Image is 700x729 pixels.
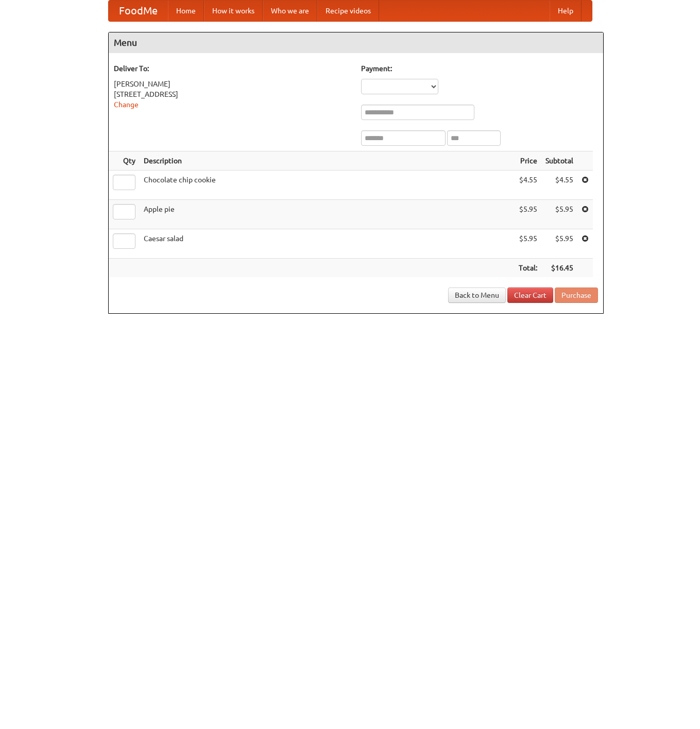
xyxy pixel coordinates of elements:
[140,200,515,229] td: Apple pie
[140,151,515,171] th: Description
[515,151,541,171] th: Price
[541,259,577,278] th: $16.45
[114,100,139,109] a: Change
[515,171,541,200] td: $4.55
[541,200,577,229] td: $5.95
[140,171,515,200] td: Chocolate chip cookie
[550,1,582,21] a: Help
[507,287,553,303] a: Clear Cart
[114,63,351,74] h5: Deliver To:
[109,151,140,171] th: Qty
[541,151,577,171] th: Subtotal
[168,1,204,21] a: Home
[317,1,379,21] a: Recipe videos
[114,79,351,89] div: [PERSON_NAME]
[541,171,577,200] td: $4.55
[541,229,577,259] td: $5.95
[515,200,541,229] td: $5.95
[361,63,598,74] h5: Payment:
[515,229,541,259] td: $5.95
[140,229,515,259] td: Caesar salad
[109,32,603,53] h4: Menu
[263,1,317,21] a: Who we are
[555,287,598,303] button: Purchase
[448,287,506,303] a: Back to Menu
[114,89,351,99] div: [STREET_ADDRESS]
[204,1,263,21] a: How it works
[109,1,168,21] a: FoodMe
[515,259,541,278] th: Total:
